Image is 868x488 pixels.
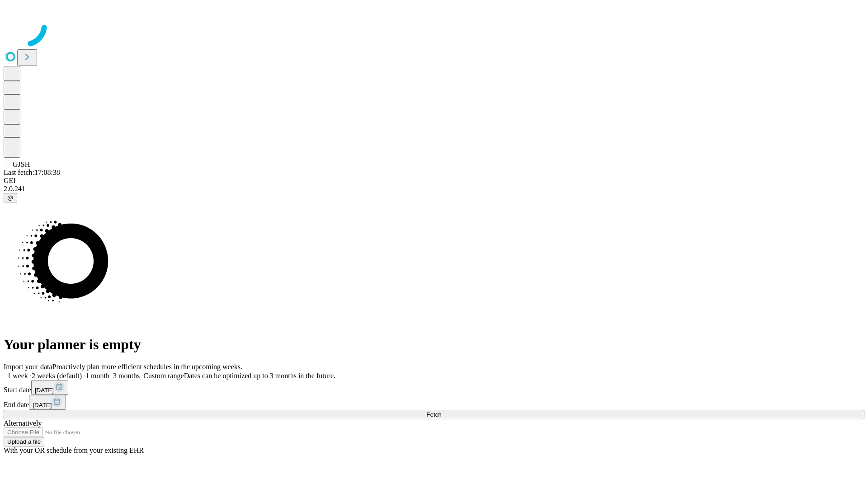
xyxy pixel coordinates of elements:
[35,387,54,394] span: [DATE]
[7,194,14,201] span: @
[29,395,66,410] button: [DATE]
[4,410,864,419] button: Fetch
[13,160,30,168] span: GJSH
[32,372,82,380] span: 2 weeks (default)
[31,380,68,395] button: [DATE]
[85,372,109,380] span: 1 month
[4,437,44,446] button: Upload a file
[4,419,42,427] span: Alternatively
[4,446,144,454] span: With your OR schedule from your existing EHR
[426,411,441,418] span: Fetch
[4,193,17,202] button: @
[4,380,864,395] div: Start date
[4,169,60,176] span: Last fetch: 17:08:38
[143,372,184,380] span: Custom range
[52,363,242,371] span: Proactively plan more efficient schedules in the upcoming weeks.
[4,363,52,371] span: Import your data
[4,336,864,353] h1: Your planner is empty
[4,395,864,410] div: End date
[7,372,28,380] span: 1 week
[113,372,140,380] span: 3 months
[4,177,864,185] div: GEI
[184,372,335,380] span: Dates can be optimized up to 3 months in the future.
[4,185,864,193] div: 2.0.241
[33,402,52,408] span: [DATE]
